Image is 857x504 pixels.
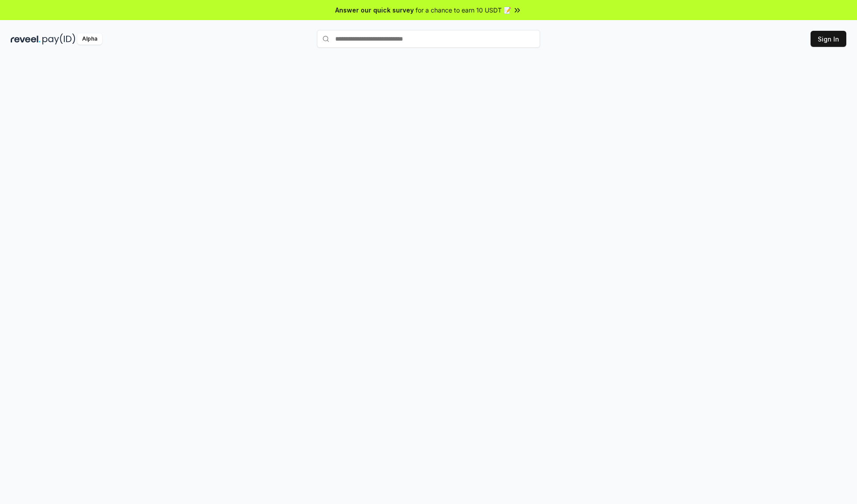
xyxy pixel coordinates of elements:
img: reveel_dark [11,33,41,45]
span: Answer our quick survey [335,5,414,15]
button: Sign In [811,31,846,47]
img: pay_id [42,33,75,45]
div: Alpha [77,33,102,45]
span: for a chance to earn 10 USDT 📝 [416,5,511,15]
